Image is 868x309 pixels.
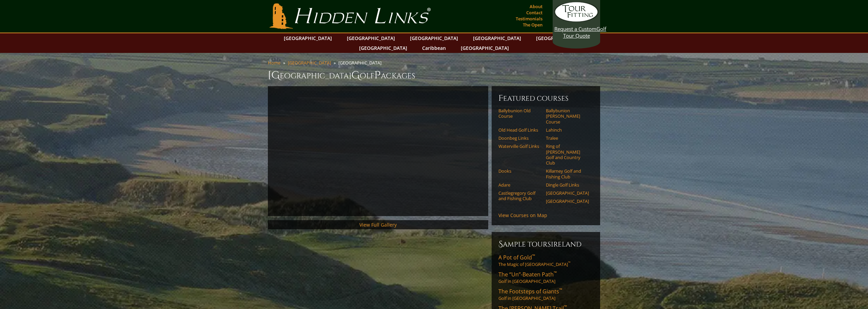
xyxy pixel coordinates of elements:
li: [GEOGRAPHIC_DATA] [338,60,384,66]
a: Dooks [498,168,541,174]
a: Old Head Golf Links [498,127,541,133]
a: Testimonials [514,14,544,23]
a: The “Un”-Beaten Path™Golf in [GEOGRAPHIC_DATA] [498,271,593,284]
span: G [351,69,360,82]
a: Adare [498,182,541,188]
a: Ballybunion [PERSON_NAME] Course [546,108,589,124]
span: A Pot of Gold [498,254,535,261]
a: [GEOGRAPHIC_DATA] [343,33,398,43]
a: Caribbean [419,43,449,53]
sup: ™ [554,270,557,276]
a: Tralee [546,135,589,141]
sup: ™ [559,287,562,293]
span: Request a Custom [554,25,596,32]
a: Home [268,60,280,66]
span: The “Un”-Beaten Path [498,271,557,278]
iframe: Sir-Nick-on-Southwest-Ireland [275,93,481,209]
a: [GEOGRAPHIC_DATA] [533,33,588,43]
a: Contact [525,8,544,17]
h1: [GEOGRAPHIC_DATA] olf ackages [268,69,600,82]
a: View Full Gallery [359,221,397,228]
a: The Footsteps of Giants™Golf in [GEOGRAPHIC_DATA] [498,288,593,301]
a: Castlegregory Golf and Fishing Club [498,190,541,201]
a: Waterville Golf Links [498,143,541,149]
h6: Featured Courses [498,93,593,104]
span: P [374,69,381,82]
a: [GEOGRAPHIC_DATA] [356,43,411,53]
a: A Pot of Gold™The Magic of [GEOGRAPHIC_DATA]™ [498,254,593,267]
a: Ballybunion Old Course [498,108,541,119]
span: The Footsteps of Giants [498,288,562,295]
a: Request a CustomGolf Tour Quote [554,2,598,39]
a: [GEOGRAPHIC_DATA] [288,60,331,66]
sup: ™ [532,253,535,259]
a: Killarney Golf and Fishing Club [546,168,589,179]
a: [GEOGRAPHIC_DATA] [407,33,461,43]
a: Doonbeg Links [498,135,541,141]
sup: ™ [568,261,570,265]
h6: Sample ToursIreland [498,239,593,250]
a: View Courses on Map [498,212,547,218]
a: About [528,2,544,11]
a: [GEOGRAPHIC_DATA] [280,33,335,43]
a: Lahinch [546,127,589,133]
a: Dingle Golf Links [546,182,589,188]
a: [GEOGRAPHIC_DATA] [470,33,525,43]
a: [GEOGRAPHIC_DATA] [546,190,589,196]
a: Ring of [PERSON_NAME] Golf and Country Club [546,143,589,166]
a: The Open [521,20,544,30]
a: [GEOGRAPHIC_DATA] [546,198,589,204]
a: [GEOGRAPHIC_DATA] [457,43,512,53]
